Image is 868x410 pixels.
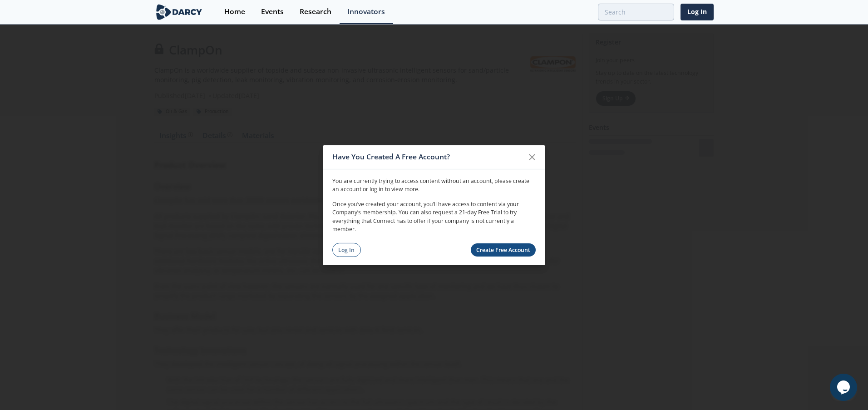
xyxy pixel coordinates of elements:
div: Home [224,8,245,15]
a: Create Free Account [471,243,536,257]
iframe: chat widget [830,374,859,401]
p: You are currently trying to access content without an account, please create an account or log in... [332,177,536,194]
img: logo-wide.svg [154,4,204,20]
div: Innovators [347,8,385,15]
a: Log In [332,243,361,257]
div: Have You Created A Free Account? [332,148,523,166]
div: Events [261,8,284,15]
p: Once you’ve created your account, you’ll have access to content via your Company’s membership. Yo... [332,200,536,234]
a: Log In [681,4,714,20]
input: Advanced Search [598,4,674,20]
div: Research [300,8,331,15]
